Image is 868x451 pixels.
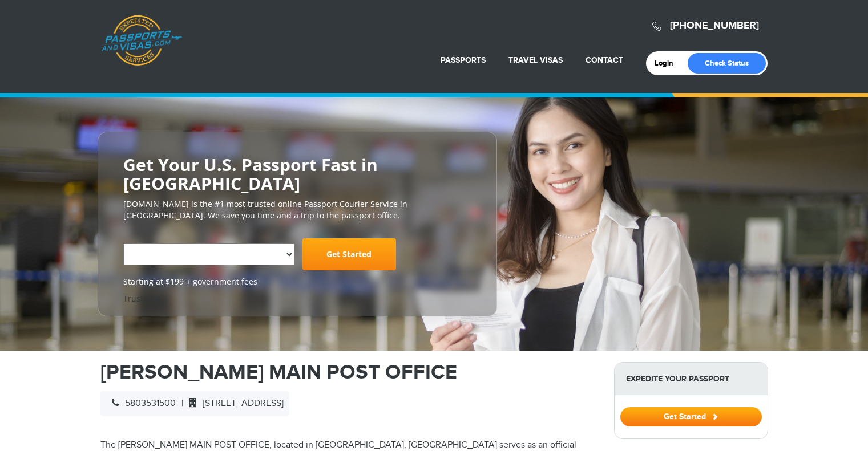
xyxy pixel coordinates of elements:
a: Passports & [DOMAIN_NAME] [101,15,182,66]
a: [PHONE_NUMBER] [670,19,759,32]
p: [DOMAIN_NAME] is the #1 most trusted online Passport Courier Service in [GEOGRAPHIC_DATA]. We sav... [123,198,471,221]
span: Starting at $199 + government fees [123,276,471,287]
a: Login [655,59,681,68]
a: Get Started [620,412,762,421]
strong: Expedite Your Passport [615,363,768,395]
button: Get Started [620,407,762,426]
a: Travel Visas [508,55,563,65]
h1: [PERSON_NAME] MAIN POST OFFICE [100,362,597,383]
h2: Get Your U.S. Passport Fast in [GEOGRAPHIC_DATA] [123,155,471,193]
a: Get Started [302,238,396,270]
span: 5803531500 [106,398,176,409]
a: Trustpilot [123,293,160,304]
div: | [100,391,289,416]
a: Passports [441,55,486,65]
a: Check Status [688,53,766,74]
span: [STREET_ADDRESS] [183,398,284,409]
a: Contact [586,55,623,65]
